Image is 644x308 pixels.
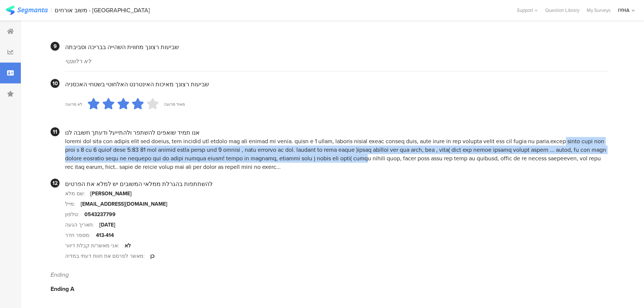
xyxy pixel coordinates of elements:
div: IYHA [618,7,629,14]
div: Ending [51,270,609,279]
div: להשתתפות בהגרלת ממלאי המשובים יש למלא את הפרטים [65,180,609,188]
div: [PERSON_NAME] [90,190,132,198]
div: לא [125,242,131,250]
a: My Surveys [583,7,614,14]
div: מייל: [65,200,81,208]
div: לא מרוצה [65,101,82,107]
div: שביעות רצונך מחווית השהייה בבריכה וסביבתה [65,43,609,51]
div: כן [150,252,154,260]
div: אני מאשר/ת קבלת דיוור: [65,242,125,250]
div: אנו תמיד שואפים להשתפר ולהתייעל ודעתך חשובה לנו [65,128,609,137]
div: 9 [51,42,59,51]
div: מאוד מרוצה [164,101,185,107]
a: Question Library [541,7,583,14]
div: מספר חדר: [65,231,96,239]
div: שביעות רצונך מאיכות האינטרנט האלחוטי בשטחי האכסניה [65,80,609,89]
div: 12 [51,179,59,187]
div: 413-414 [96,231,114,239]
div: loremi dol sita con adipis elit sed doeius, tem incidid utl etdolo mag ali enimad mi venia. quisn... [65,137,609,171]
div: משוב אורחים - [GEOGRAPHIC_DATA] [55,7,150,14]
div: Ending A [51,285,609,293]
div: תאריך הגעה: [65,221,99,229]
div: [EMAIL_ADDRESS][DOMAIN_NAME] [81,200,167,208]
div: 10 [51,79,59,88]
div: לא רלוונטי [65,57,609,65]
div: 0543237799 [84,211,116,218]
div: 11 [51,127,59,136]
div: [DATE] [99,221,115,229]
div: טלפון: [65,211,84,218]
div: | [51,6,52,15]
div: מאשר לפרסם את חוות דעתי במדיה: [65,252,150,260]
div: Support [517,4,538,16]
div: שם מלא: [65,190,90,198]
img: segmanta logo [6,6,48,15]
